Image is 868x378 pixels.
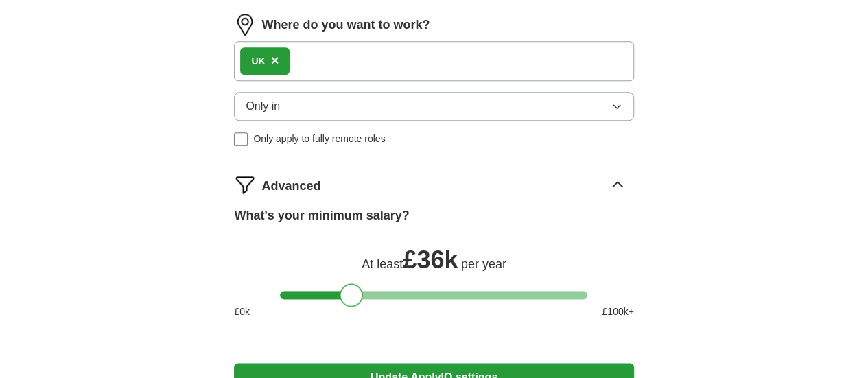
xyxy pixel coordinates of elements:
[403,246,458,274] span: £ 36k
[261,177,320,196] span: Advanced
[234,206,409,225] label: What's your minimum salary?
[271,51,279,71] button: ×
[234,14,256,36] img: location.png
[246,98,280,115] span: Only in
[261,16,430,34] label: Where do you want to work?
[253,132,385,146] span: Only apply to fully remote roles
[234,305,250,319] span: £ 0 k
[362,257,403,271] span: At least
[251,54,265,69] div: UK
[234,132,248,146] input: Only apply to fully remote roles
[461,257,506,271] span: per year
[234,92,633,121] button: Only in
[602,305,633,319] span: £ 100 k+
[234,174,256,196] img: filter
[271,53,279,68] span: ×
